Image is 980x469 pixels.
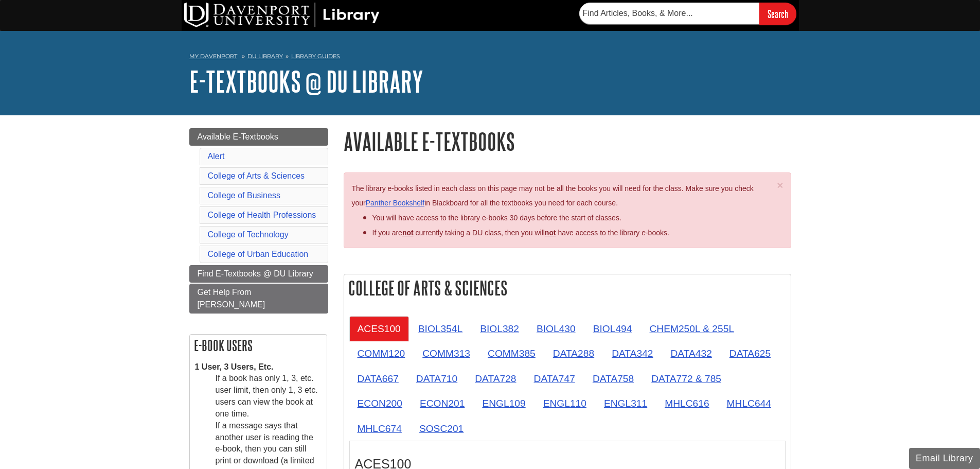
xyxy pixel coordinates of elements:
[208,152,225,161] a: Alert
[349,341,414,366] a: COMM120
[474,391,533,416] a: ENGL109
[408,366,466,391] a: DATA710
[579,3,796,25] form: Searches DU Library's articles, books, and more
[759,3,796,25] input: Search
[189,265,328,283] a: Find E-Textbooks @ DU Library
[641,316,742,341] a: CHEM250L & 255L
[414,341,478,366] a: COMM313
[349,416,410,441] a: MHLC674
[198,269,313,278] span: Find E-Textbooks @ DU Library
[349,366,407,391] a: DATA667
[596,391,655,416] a: ENGL311
[189,128,328,146] a: Available E-Textbooks
[349,391,411,416] a: ECON200
[189,65,423,97] a: E-Textbooks @ DU Library
[247,53,283,60] a: DU Library
[189,284,328,314] a: Get Help From [PERSON_NAME]
[190,335,327,356] h2: E-book Users
[189,49,791,66] nav: breadcrumb
[344,274,791,302] h2: College of Arts & Sciences
[719,391,779,416] a: MHLC644
[372,229,669,237] span: If you are currently taking a DU class, then you will have access to the library e-books.
[198,132,278,141] span: Available E-Textbooks
[479,341,544,366] a: COMM385
[412,391,473,416] a: ECON201
[777,180,783,190] button: Close
[372,214,621,222] span: You will have access to the library e-books 30 days before the start of classes.
[344,128,791,154] h1: Available E-Textbooks
[184,3,380,27] img: DU Library
[656,391,717,416] a: MHLC616
[198,288,265,309] span: Get Help From [PERSON_NAME]
[291,53,340,60] a: Library Guides
[535,391,595,416] a: ENGL110
[603,341,661,366] a: DATA342
[584,366,642,391] a: DATA758
[643,366,729,391] a: DATA772 & 785
[189,52,237,61] a: My Davenport
[467,366,524,391] a: DATA728
[208,230,289,239] a: College of Technology
[366,199,424,207] a: Panther Bookshelf
[208,191,280,200] a: College of Business
[585,316,640,341] a: BIOL494
[721,341,779,366] a: DATA625
[662,341,720,366] a: DATA432
[545,341,602,366] a: DATA288
[526,366,583,391] a: DATA747
[528,316,584,341] a: BIOL430
[349,316,409,341] a: ACES100
[402,229,414,237] strong: not
[777,179,783,191] span: ×
[411,416,472,441] a: SOSC201
[208,211,316,219] a: College of Health Professions
[909,448,980,469] button: Email Library
[410,316,471,341] a: BIOL354L
[472,316,527,341] a: BIOL382
[208,250,309,258] a: College of Urban Education
[208,171,305,180] a: College of Arts & Sciences
[545,229,556,237] u: not
[195,361,322,373] dt: 1 User, 3 Users, Etc.
[579,3,759,24] input: Find Articles, Books, & More...
[352,184,754,207] span: The library e-books listed in each class on this page may not be all the books you will need for ...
